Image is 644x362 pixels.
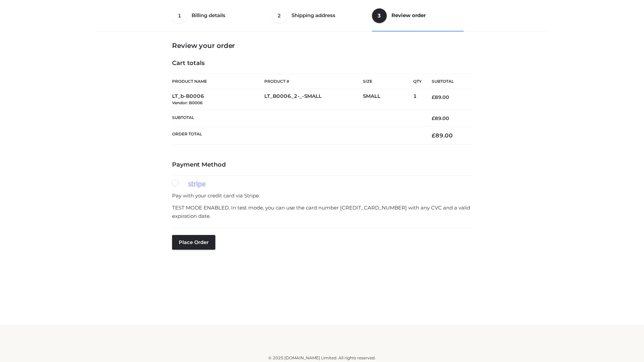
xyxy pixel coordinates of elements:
[172,100,203,105] small: Vendor: B0006
[432,115,449,121] bdi: 89.00
[413,89,422,110] td: 1
[432,115,435,121] span: £
[172,127,422,144] th: Order Total
[172,191,472,200] p: Pay with your credit card via Stripe.
[172,110,422,126] th: Subtotal
[432,94,449,100] bdi: 89.00
[172,60,472,67] h4: Cart totals
[432,132,435,139] span: £
[422,74,472,89] th: Subtotal
[264,89,363,110] td: LT_B0006_2-_-SMALL
[100,355,544,361] div: © 2025 [DOMAIN_NAME] Limited. All rights reserved.
[432,132,453,139] bdi: 89.00
[363,74,410,89] th: Size
[172,235,215,250] button: Place order
[172,203,472,221] p: TEST MODE ENABLED. In test mode, you can use the card number [CREDIT_CARD_NUMBER] with any CVC an...
[172,42,472,50] h3: Review your order
[172,74,264,89] th: Product Name
[432,94,435,100] span: £
[172,161,472,169] h4: Payment Method
[413,74,422,89] th: Qty
[172,89,264,110] td: LT_b-B0006
[363,89,413,110] td: SMALL
[264,74,363,89] th: Product #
